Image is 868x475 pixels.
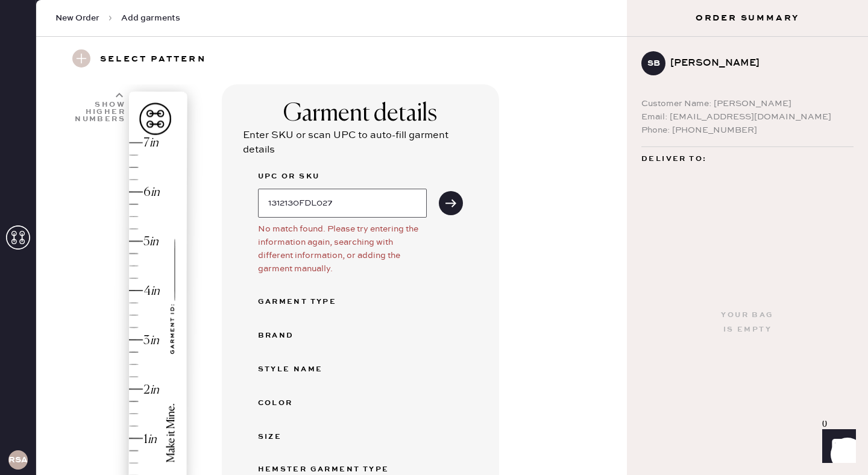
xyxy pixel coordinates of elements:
[243,128,478,157] div: Enter SKU or scan UPC to auto-fill garment details
[258,295,354,309] div: Garment Type
[641,97,854,110] div: Customer Name: [PERSON_NAME]
[258,396,354,411] div: Color
[258,169,427,184] label: UPC or SKU
[811,421,863,473] iframe: Front Chat
[121,12,180,24] span: Add garments
[74,101,125,123] div: Show higher numbers
[647,59,660,68] h3: SB
[55,12,99,24] span: New Order
[258,362,354,377] div: Style name
[258,189,427,218] input: e.g. 1292213123
[721,308,773,337] div: Your bag is empty
[670,56,844,71] div: [PERSON_NAME]
[641,152,706,166] span: Deliver to:
[258,430,354,444] div: Size
[641,166,854,197] div: [STREET_ADDRESS] [GEOGRAPHIC_DATA] , WA 98119
[100,49,206,70] h3: Select pattern
[283,99,437,128] div: Garment details
[641,110,854,124] div: Email: [EMAIL_ADDRESS][DOMAIN_NAME]
[258,222,427,275] div: No match found. Please try entering the information again, searching with different information, ...
[258,329,354,343] div: Brand
[641,124,854,137] div: Phone: [PHONE_NUMBER]
[627,12,868,24] h3: Order Summary
[8,456,28,464] h3: RSA
[143,135,149,151] div: 7
[149,135,159,151] div: in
